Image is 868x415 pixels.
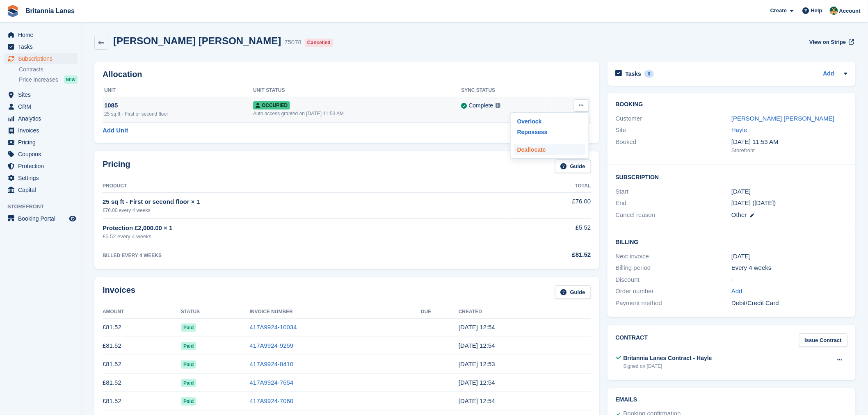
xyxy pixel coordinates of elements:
a: Add [823,69,834,79]
span: Pricing [18,137,67,148]
span: Booking Portal [18,213,67,224]
a: Repossess [514,127,585,137]
h2: Billing [616,237,847,246]
div: Site [616,125,732,135]
span: Invoices [18,125,67,136]
img: icon-info-grey-7440780725fd019a000dd9b08b2336e03edf1995a4989e88bcd33f0948082b44.svg [496,103,500,108]
a: [PERSON_NAME] [PERSON_NAME] [731,115,834,122]
a: Price increases NEW [19,75,78,84]
span: Settings [18,172,67,184]
h2: Subscription [616,173,847,181]
img: stora-icon-8386f47178a22dfd0bd8f6a31ec36ba5ce8667c1dd55bd0f319d3a0aa187defe.svg [7,5,19,17]
a: 417A9924-8410 [250,360,294,367]
a: Overlock [514,116,585,127]
th: Status [181,306,250,319]
div: Billing period [616,263,732,273]
th: Amount [103,306,181,319]
th: Invoice Number [250,306,421,319]
time: 2025-06-23 11:54:01 UTC [459,342,495,349]
div: 0 [644,70,654,78]
div: Debit/Credit Card [731,299,847,308]
a: Britannia Lanes [22,4,78,18]
span: Help [811,7,822,15]
span: Other [731,211,747,218]
div: 1085 [104,101,253,110]
td: £81.52 [103,318,181,337]
div: Booked [616,137,732,155]
a: 417A9924-10034 [250,324,297,331]
th: Unit [103,84,253,97]
td: £76.00 [512,192,591,218]
div: [DATE] 11:53 AM [731,137,847,147]
time: 2025-03-03 01:00:00 UTC [731,187,751,196]
a: 417A9924-7060 [250,397,294,404]
span: Occupied [253,101,290,109]
div: Payment method [616,299,732,308]
a: 417A9924-9259 [250,342,294,349]
td: £81.52 [103,392,181,410]
a: Issue Contract [799,333,847,347]
a: menu [4,172,78,184]
h2: [PERSON_NAME] [PERSON_NAME] [113,35,281,46]
time: 2025-04-28 11:54:10 UTC [459,379,495,386]
p: Deallocate [514,144,585,155]
img: Nathan Kellow [830,7,838,15]
div: Discount [616,275,732,285]
span: Storefront [7,203,82,211]
th: Created [459,306,591,319]
a: Add [731,287,742,296]
th: Total [512,180,591,193]
div: £76.00 every 4 weeks [103,207,512,214]
span: Paid [181,379,196,387]
a: menu [4,213,78,224]
div: End [616,198,732,208]
div: 75078 [284,38,302,47]
td: £81.52 [103,337,181,355]
div: Order number [616,287,732,296]
a: menu [4,89,78,100]
span: Tasks [18,41,67,52]
span: Sites [18,89,67,100]
div: Complete [469,101,493,110]
span: Coupons [18,148,67,160]
h2: Contract [616,333,648,347]
td: £5.52 [512,219,591,245]
div: Cancel reason [616,210,732,220]
span: Subscriptions [18,53,67,64]
div: 25 sq ft - First or second floor × 1 [103,197,512,207]
div: Signed on [DATE] [624,363,712,370]
a: menu [4,137,78,148]
span: CRM [18,101,67,112]
a: Guide [555,285,591,299]
div: Every 4 weeks [731,263,847,273]
a: menu [4,184,78,196]
span: Paid [181,342,196,350]
div: 25 sq ft - First or second floor [104,110,253,118]
th: Due [421,306,459,319]
div: [DATE] [731,252,847,261]
td: £81.52 [103,374,181,392]
h2: Invoices [103,285,135,299]
a: menu [4,41,78,52]
time: 2025-05-26 11:53:23 UTC [459,360,495,367]
span: Home [18,29,67,41]
h2: Pricing [103,160,130,173]
span: Paid [181,360,196,369]
time: 2025-03-31 11:54:01 UTC [459,397,495,404]
h2: Emails [616,397,847,403]
span: Paid [181,324,196,332]
div: BILLED EVERY 4 WEEKS [103,252,512,259]
h2: Allocation [103,70,591,79]
a: menu [4,29,78,41]
div: Start [616,187,732,196]
div: Customer [616,114,732,123]
span: Account [839,7,861,15]
a: View on Stripe [806,35,856,49]
a: menu [4,160,78,172]
div: - [731,275,847,285]
div: £5.52 every 4 weeks [103,233,512,241]
a: menu [4,101,78,112]
th: Sync Status [461,84,552,97]
div: £81.52 [512,250,591,260]
h2: Booking [616,101,847,108]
